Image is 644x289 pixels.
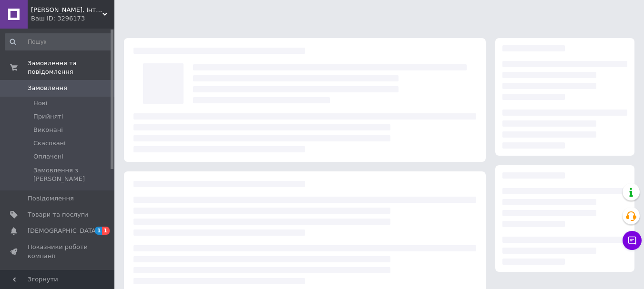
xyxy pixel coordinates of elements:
span: [DEMOGRAPHIC_DATA] [28,227,98,235]
span: Замовлення з [PERSON_NAME] [33,166,112,183]
span: Скасовані [33,139,66,148]
span: Нові [33,99,47,108]
span: Прийняті [33,112,63,121]
input: Пошук [5,33,112,50]
span: Товари та послуги [28,210,88,219]
span: Замовлення [28,84,67,92]
div: Ваш ID: 3296173 [31,14,114,23]
span: 1 [102,227,110,235]
span: Показники роботи компанії [28,243,88,260]
span: Повідомлення [28,194,74,203]
span: 1 [95,227,102,235]
span: Замовлення та повідомлення [28,59,114,76]
span: Виконані [33,126,63,134]
span: Оплачені [33,152,63,161]
button: Чат з покупцем [623,231,642,250]
span: Панель управління [28,268,88,285]
span: Teddi, Інтернет маркет [31,6,102,14]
